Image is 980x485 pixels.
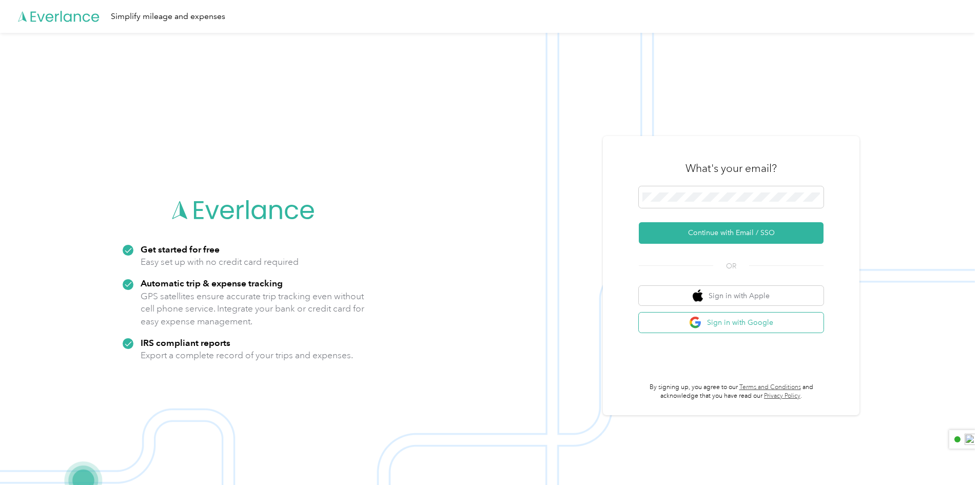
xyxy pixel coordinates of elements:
[693,289,703,302] img: apple logo
[639,313,824,333] button: google logoSign in with Google
[639,222,824,244] button: Continue with Email / SSO
[739,383,801,391] a: Terms and Conditions
[141,290,365,328] p: GPS satellites ensure accurate trip tracking even without cell phone service. Integrate your bank...
[764,392,800,400] a: Privacy Policy
[639,286,824,306] button: apple logoSign in with Apple
[111,10,225,23] div: Simplify mileage and expenses
[685,161,777,176] h3: What's your email?
[689,316,702,329] img: google logo
[141,337,230,348] strong: IRS compliant reports
[639,383,824,401] p: By signing up, you agree to our and acknowledge that you have read our .
[141,244,220,255] strong: Get started for free
[141,349,353,362] p: Export a complete record of your trips and expenses.
[713,261,749,271] span: OR
[141,256,299,268] p: Easy set up with no credit card required
[141,278,283,288] strong: Automatic trip & expense tracking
